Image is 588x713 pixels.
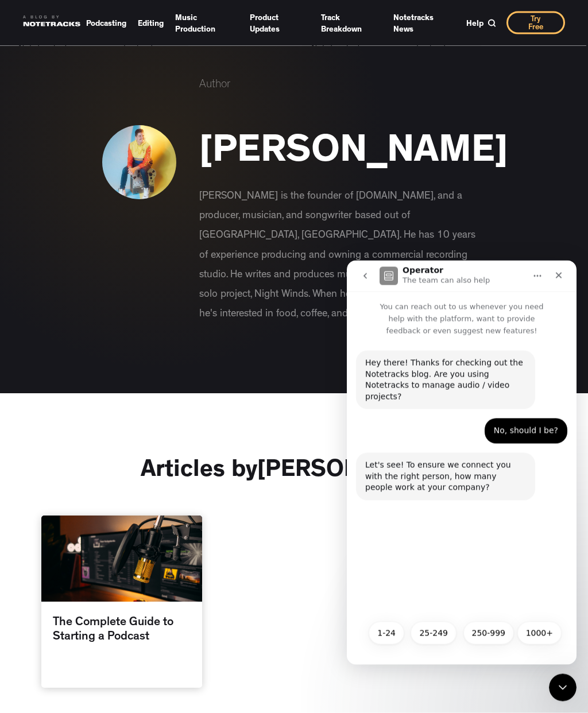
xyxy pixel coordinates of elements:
[199,76,486,96] div: Author
[250,9,310,37] a: Product Updates
[466,15,483,32] a: Help
[199,130,486,179] h1: [PERSON_NAME]
[41,602,202,671] div: The Complete Guide to Starting a Podcast
[138,15,164,32] a: Editing
[347,261,577,665] iframe: Intercom live chat
[393,9,455,37] a: Notetracks News
[257,457,447,487] h1: [PERSON_NAME]
[549,674,577,702] iframe: Intercom live chat
[488,19,496,28] img: Search Bar
[141,457,257,487] h1: Articles by
[321,9,382,37] a: Track Breakdown
[506,11,565,34] a: Try Free
[86,15,126,32] a: Podcasting
[199,188,486,325] p: [PERSON_NAME] is the founder of [DOMAIN_NAME], and a producer, musician, and songwriter based out...
[175,9,238,37] a: Music Production
[41,516,202,688] a: The Complete Guide to Starting a Podcast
